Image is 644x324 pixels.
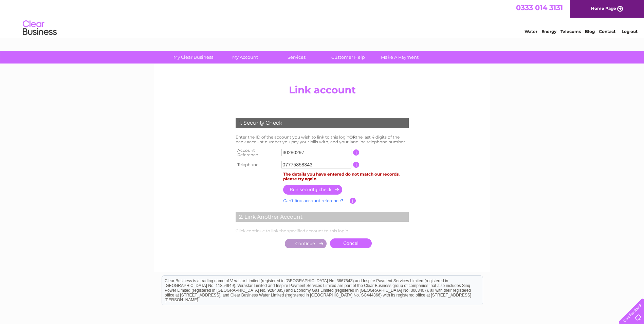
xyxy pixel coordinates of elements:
[236,212,409,222] div: 2. Link Another Account
[283,172,409,181] div: The details you have entered do not match our records, please try again.
[372,51,428,64] a: Make A Payment
[236,118,409,128] div: 1. Security Check
[353,162,360,168] input: Information
[234,146,280,160] th: Account Reference
[162,4,483,33] div: Clear Business is a trading name of Verastar Limited (registered in [GEOGRAPHIC_DATA] No. 3667643...
[330,238,372,248] a: Cancel
[560,29,581,34] a: Telecoms
[585,29,595,34] a: Blog
[350,198,356,204] input: Information
[165,51,221,64] a: My Clear Business
[234,159,280,170] th: Telephone
[234,133,410,146] td: Enter the ID of the account you wish to link to this login the last 4 digits of the bank account ...
[353,149,360,156] input: Information
[541,29,556,34] a: Energy
[283,198,343,203] a: Can't find account reference?
[269,51,325,64] a: Services
[22,18,57,38] img: logo.png
[234,227,410,235] td: Click continue to link the specified account to this login.
[516,3,563,12] a: 0333 014 3131
[599,29,615,34] a: Contact
[217,51,273,64] a: My Account
[622,29,638,34] a: Log out
[320,51,376,64] a: Customer Help
[349,134,356,140] b: OR
[285,239,327,248] input: Submit
[525,29,537,34] a: Water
